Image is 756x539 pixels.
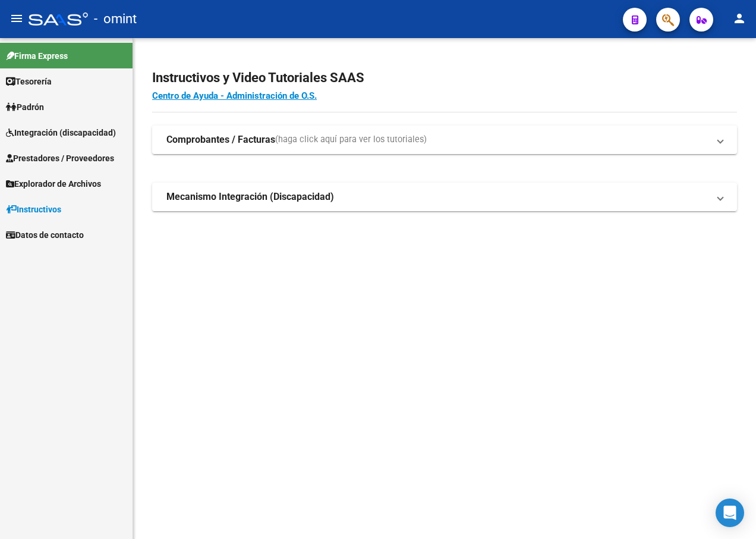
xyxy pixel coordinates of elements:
[716,499,744,527] div: Open Intercom Messenger
[10,11,24,26] mat-icon: menu
[6,152,114,165] span: Prestadores / Proveedores
[6,101,44,114] span: Padrón
[6,177,101,190] span: Explorador de Archivos
[152,183,737,211] mat-expansion-panel-header: Mecanismo Integración (Discapacidad)
[166,133,275,146] strong: Comprobantes / Facturas
[732,11,746,26] mat-icon: person
[6,228,84,242] span: Datos de contacto
[6,49,68,62] span: Firma Express
[94,6,137,32] span: - omint
[152,67,737,89] h2: Instructivos y Video Tutoriales SAAS
[6,203,61,216] span: Instructivos
[152,126,737,154] mat-expansion-panel-header: Comprobantes / Facturas(haga click aquí para ver los tutoriales)
[152,90,317,101] a: Centro de Ayuda - Administración de O.S.
[6,126,116,139] span: Integración (discapacidad)
[166,190,334,203] strong: Mecanismo Integración (Discapacidad)
[275,133,427,146] span: (haga click aquí para ver los tutoriales)
[6,75,52,88] span: Tesorería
